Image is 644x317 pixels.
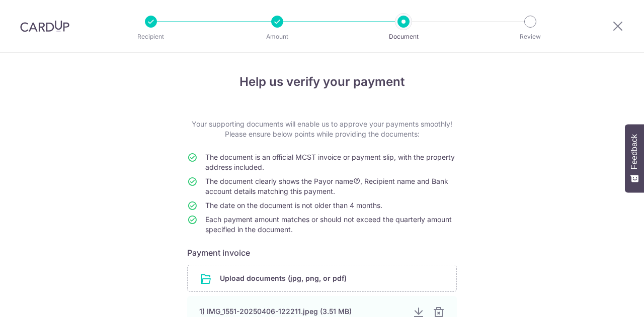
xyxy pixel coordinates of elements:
div: 1) IMG_1551-20250406-122211.jpeg (3.51 MB) [199,306,405,316]
img: CardUp [20,20,69,32]
div: Upload documents (jpg, png, or pdf) [187,265,457,292]
span: The document clearly shows the Payor name , Recipient name and Bank account details matching this... [205,177,448,195]
h6: Payment invoice [187,247,457,259]
h4: Help us verify your payment [187,73,457,91]
p: Recipient [114,32,188,42]
span: The document is an official MCST invoice or payment slip, with the property address included. [205,153,455,171]
button: Feedback - Show survey [625,124,644,192]
span: The date on the document is not older than 4 months. [205,201,382,209]
p: Document [366,32,441,42]
span: Feedback [630,134,639,169]
span: Each payment amount matches or should not exceed the quarterly amount specified in the document. [205,215,452,234]
p: Amount [240,32,314,42]
iframe: Opens a widget where you can find more information [580,287,634,312]
p: Review [493,32,568,42]
p: Your supporting documents will enable us to approve your payments smoothly! Please ensure below p... [187,119,457,139]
